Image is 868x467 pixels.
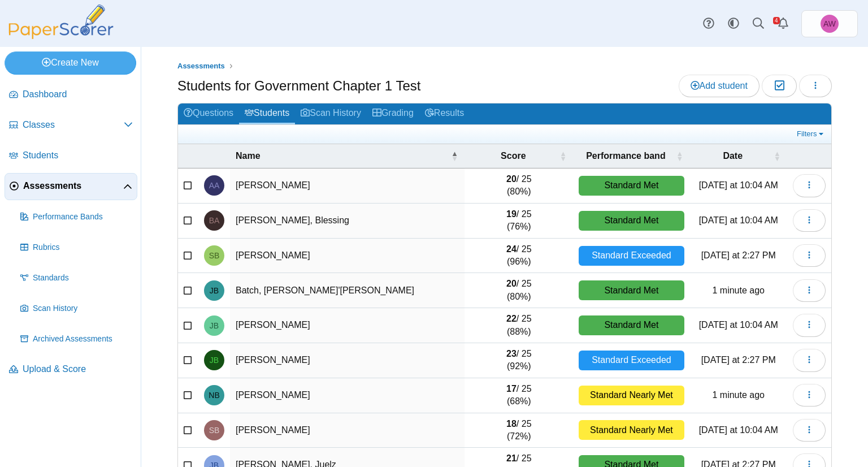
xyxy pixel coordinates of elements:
[579,176,684,196] div: Standard Met
[5,5,118,39] img: PaperScorer
[501,151,526,161] span: Score
[5,51,136,74] a: Create New
[701,250,776,260] time: Sep 12, 2025 at 2:27 PM
[506,349,517,358] b: 23
[699,215,778,225] time: Sep 12, 2025 at 10:04 AM
[209,217,220,224] span: Blessing Aganze
[579,386,684,405] div: Standard Nearly Met
[465,239,573,274] td: / 25 (96%)
[676,144,683,168] span: Performance band : Activate to sort
[177,76,420,96] h1: Students for Government Chapter 1 Test
[506,209,517,219] b: 19
[295,103,367,124] a: Scan History
[16,295,137,322] a: Scan History
[451,144,458,168] span: Name : Activate to invert sorting
[209,181,220,189] span: Ashton Afzal
[712,286,765,295] time: Sep 15, 2025 at 2:38 PM
[774,144,780,168] span: Date : Activate to sort
[465,168,573,204] td: / 25 (80%)
[506,419,517,429] b: 18
[5,31,118,41] a: PaperScorer
[175,59,228,73] a: Assessments
[209,426,220,434] span: Sean Borders
[506,314,517,323] b: 22
[23,180,123,192] span: Assessments
[465,378,573,413] td: / 25 (68%)
[465,413,573,448] td: / 25 (72%)
[679,75,759,97] a: Add student
[33,242,133,253] span: Rubrics
[16,234,137,261] a: Rubrics
[239,103,295,124] a: Students
[5,173,137,200] a: Assessments
[465,308,573,343] td: / 25 (88%)
[230,413,465,448] td: [PERSON_NAME]
[699,180,778,190] time: Sep 12, 2025 at 10:04 AM
[209,252,220,260] span: Stephon Baker-Bohanon
[771,11,796,36] a: Alerts
[23,88,133,101] span: Dashboard
[691,81,748,90] span: Add student
[33,334,133,345] span: Archived Assessments
[230,239,465,274] td: [PERSON_NAME]
[465,343,573,378] td: / 25 (92%)
[465,204,573,239] td: / 25 (76%)
[230,308,465,343] td: [PERSON_NAME]
[5,356,137,383] a: Upload & Score
[506,244,517,254] b: 24
[506,384,517,394] b: 17
[506,279,517,288] b: 20
[33,303,133,314] span: Scan History
[210,356,219,364] span: Jerome Bohanon
[230,204,465,239] td: [PERSON_NAME], Blessing
[801,10,858,37] a: Adam Williams
[419,103,470,124] a: Results
[699,425,778,435] time: Sep 12, 2025 at 10:04 AM
[23,149,133,162] span: Students
[701,355,776,365] time: Sep 12, 2025 at 2:27 PM
[5,81,137,109] a: Dashboard
[723,151,743,161] span: Date
[210,287,219,295] span: Jay'len Batch
[465,273,573,308] td: / 25 (80%)
[579,420,684,440] div: Standard Nearly Met
[579,211,684,231] div: Standard Met
[367,103,419,124] a: Grading
[16,204,137,231] a: Performance Bands
[33,273,133,284] span: Standards
[506,453,517,463] b: 21
[794,128,828,140] a: Filters
[823,20,836,28] span: Adam Williams
[230,378,465,413] td: [PERSON_NAME]
[699,320,778,330] time: Sep 12, 2025 at 10:04 AM
[210,322,219,330] span: Justin Bermudez
[506,174,517,184] b: 20
[5,142,137,170] a: Students
[230,343,465,378] td: [PERSON_NAME]
[579,246,684,266] div: Standard Exceeded
[230,273,465,308] td: Batch, [PERSON_NAME]'[PERSON_NAME]
[209,391,219,399] span: Nathaniel Bonner
[178,103,239,124] a: Questions
[586,151,665,161] span: Performance band
[579,280,684,300] div: Standard Met
[712,390,765,400] time: Sep 15, 2025 at 2:38 PM
[236,151,261,161] span: Name
[177,62,225,70] span: Assessments
[23,363,133,375] span: Upload & Score
[230,168,465,204] td: [PERSON_NAME]
[559,144,566,168] span: Score : Activate to sort
[16,326,137,353] a: Archived Assessments
[23,119,124,131] span: Classes
[5,112,137,139] a: Classes
[16,265,137,292] a: Standards
[579,315,684,335] div: Standard Met
[33,211,133,223] span: Performance Bands
[579,351,684,370] div: Standard Exceeded
[821,15,839,33] span: Adam Williams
